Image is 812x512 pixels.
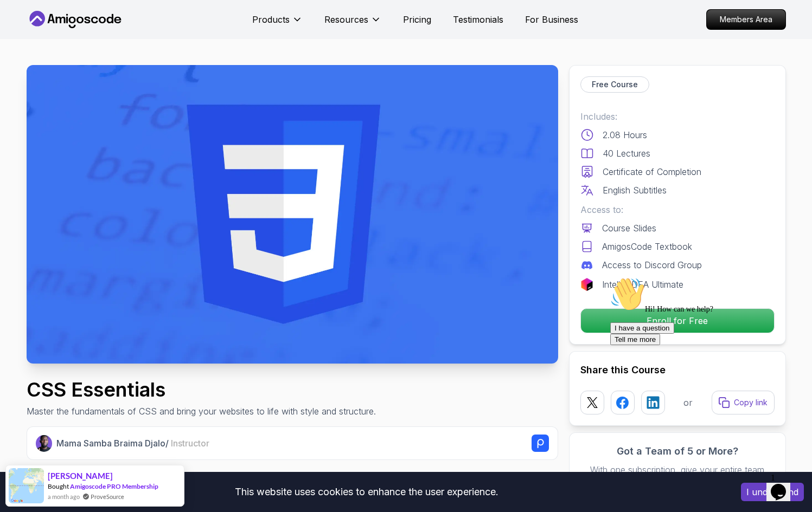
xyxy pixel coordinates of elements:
[580,110,775,123] p: Includes:
[70,482,158,490] a: Amigoscode PRO Membership
[403,13,431,26] a: Pricing
[4,4,200,73] div: 👋Hi! How can we help?I have a questionTell me more
[603,147,650,160] p: 40 Lectures
[602,240,692,253] p: AmigosCode Textbook
[9,468,44,503] img: provesource social proof notification image
[602,258,702,271] p: Access to Discord Group
[707,10,785,29] p: Members Area
[324,13,368,26] p: Resources
[252,13,303,35] button: Products
[580,444,775,459] h3: Got a Team of 5 or More?
[603,128,647,141] p: 2.08 Hours
[580,203,775,216] p: Access to:
[580,308,775,333] button: Enroll for Free
[8,480,725,504] div: This website uses cookies to enhance the user experience.
[592,79,638,90] p: Free Course
[706,9,786,30] a: Members Area
[27,379,376,400] h1: CSS Essentials
[602,278,683,291] p: IntelliJ IDEA Ultimate
[4,61,54,73] button: Tell me more
[48,471,113,481] span: [PERSON_NAME]
[171,438,209,449] span: Instructor
[580,362,775,378] h2: Share this Course
[4,33,107,41] span: Hi! How can we help?
[324,13,381,35] button: Resources
[4,4,39,39] img: :wave:
[603,184,667,197] p: English Subtitles
[252,13,290,26] p: Products
[48,492,80,501] span: a month ago
[766,469,801,501] iframe: chat widget
[453,13,503,26] a: Testimonials
[27,65,558,364] img: css-essentials_thumbnail
[580,278,593,291] img: jetbrains logo
[36,435,53,452] img: Nelson Djalo
[741,483,804,501] button: Accept cookies
[56,437,209,450] p: Mama Samba Braima Djalo /
[27,405,376,418] p: Master the fundamentals of CSS and bring your websites to life with style and structure.
[602,222,656,235] p: Course Slides
[603,165,701,178] p: Certificate of Completion
[580,463,775,489] p: With one subscription, give your entire team access to all courses and features.
[91,492,124,501] a: ProveSource
[4,50,68,61] button: I have a question
[581,309,774,333] p: Enroll for Free
[525,13,578,26] a: For Business
[48,482,69,490] span: Bought
[606,273,801,463] iframe: chat widget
